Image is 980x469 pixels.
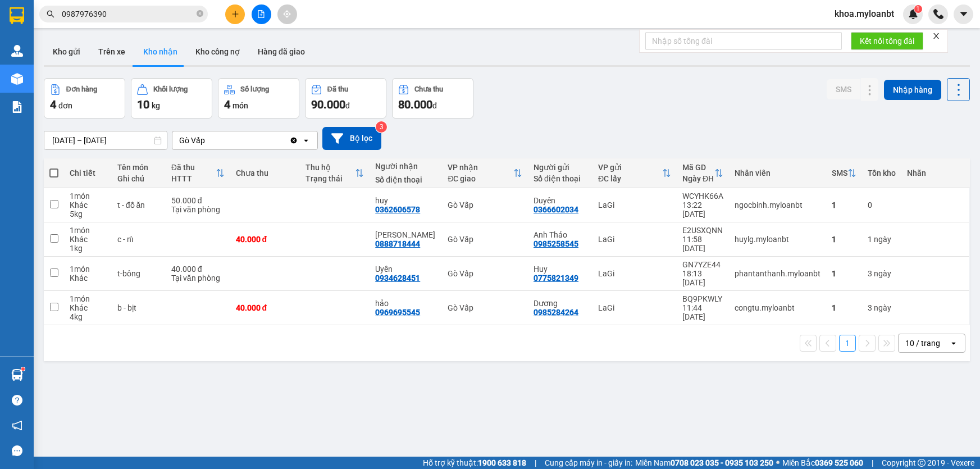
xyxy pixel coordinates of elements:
span: close [932,32,940,40]
div: Đã thu [171,163,216,172]
div: 0985284264 [534,308,578,317]
span: plus [231,10,239,18]
span: 1 [916,5,920,13]
button: Chưa thu80.000đ [392,78,473,119]
div: Gò Vấp [448,235,522,244]
div: Số điện thoại [534,174,587,183]
span: message [12,445,22,456]
div: Tại văn phòng [171,274,225,283]
div: Số lượng [240,85,269,93]
div: Gò Vấp [448,269,522,278]
button: Đơn hàng4đơn [44,78,125,119]
sup: 1 [914,5,922,13]
div: LaGi [598,303,671,312]
svg: open [302,136,311,145]
div: Duyên [534,196,587,205]
span: đ [345,101,350,110]
div: t - đồ ăn [117,201,160,210]
div: Trạng thái [306,174,355,183]
div: Ngày ĐH [682,174,714,183]
div: Uyên [375,265,436,274]
span: Miền Nam [635,457,773,469]
div: Tên món [117,163,160,172]
div: 1 món [70,192,106,201]
button: Nhập hàng [884,80,941,100]
div: Gò Vấp [448,303,522,312]
div: Ghi chú [117,174,160,183]
sup: 3 [376,121,387,133]
div: Số điện thoại [375,175,436,184]
span: Cung cấp máy in - giấy in: [545,457,632,469]
div: VP gửi [598,163,662,172]
div: Tồn kho [868,169,896,177]
div: Huy [534,265,587,274]
div: phantanthanh.myloanbt [735,269,821,278]
span: copyright [918,459,926,467]
span: close-circle [197,9,203,20]
div: Tại văn phòng [171,205,225,214]
div: Người nhận [375,162,436,171]
button: caret-down [954,4,973,24]
span: | [872,457,873,469]
div: Người gửi [534,163,587,172]
span: Miền Bắc [782,457,863,469]
span: ngày [874,235,891,244]
div: Chưa thu [236,169,294,177]
input: Select a date range. [44,131,167,149]
div: 0362606578 [375,205,420,214]
div: t-bông [117,269,160,278]
span: close-circle [197,10,203,17]
div: 0969695545 [375,308,420,317]
div: ĐC lấy [598,174,662,183]
div: 4 kg [70,312,106,321]
div: Nhân viên [735,169,821,177]
div: 1 [832,235,856,244]
img: warehouse-icon [11,369,23,381]
button: plus [225,4,245,24]
span: 4 [50,98,56,111]
span: 80.000 [398,98,432,111]
svg: open [949,339,958,348]
img: logo-vxr [10,7,24,24]
div: 3 [868,269,896,278]
img: phone-icon [933,9,943,19]
strong: 0708 023 035 - 0935 103 250 [671,458,773,467]
div: 13:22 [DATE] [682,201,723,218]
div: 0985258545 [534,239,578,248]
th: Toggle SortBy [300,158,370,188]
div: 5 kg [70,210,106,218]
div: LaGi [598,201,671,210]
div: Gò Vấp [448,201,522,210]
div: c - nỉ [117,235,160,244]
strong: 1900 633 818 [478,458,526,467]
button: Số lượng4món [218,78,299,119]
button: file-add [252,4,271,24]
div: Gò Vấp [179,135,205,146]
div: 1 [832,303,856,312]
span: search [47,10,54,18]
button: Khối lượng10kg [131,78,212,119]
sup: 1 [21,367,25,371]
div: Đã thu [327,85,348,93]
span: Hỗ trợ kỹ thuật: [423,457,526,469]
div: 10 / trang [905,338,940,349]
div: 1 món [70,265,106,274]
div: Dương [534,299,587,308]
div: 11:58 [DATE] [682,235,723,253]
div: huy [375,196,436,205]
div: 50.000 đ [171,196,225,205]
div: 1 [832,269,856,278]
th: Toggle SortBy [677,158,729,188]
div: 1 [832,201,856,210]
div: 40.000 đ [171,265,225,274]
span: file-add [257,10,265,18]
div: Khác [70,303,106,312]
div: HTTT [171,174,216,183]
div: b - bịt [117,303,160,312]
input: Tìm tên, số ĐT hoặc mã đơn [62,8,194,20]
button: Đã thu90.000đ [305,78,386,119]
div: LaGi [598,269,671,278]
th: Toggle SortBy [442,158,528,188]
div: Đơn hàng [66,85,97,93]
th: Toggle SortBy [166,158,230,188]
